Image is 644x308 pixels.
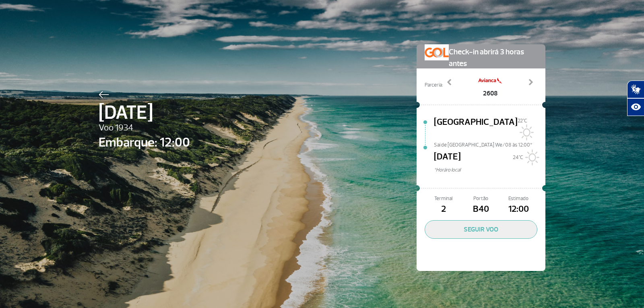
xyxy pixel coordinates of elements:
span: *Horáro local [434,166,545,174]
span: Voo 1934 [99,121,190,135]
span: 12:00 [500,203,537,216]
span: 2608 [478,89,502,98]
span: Terminal [425,195,462,203]
span: [DATE] [99,98,190,127]
span: Embarque: 12:00 [99,133,190,152]
img: Sol [523,149,539,165]
img: Sol [518,124,534,141]
span: 24°C [513,154,523,161]
span: 2 [425,203,462,216]
div: Plugin de acessibilidade da Hand Talk. [627,81,644,116]
span: Estimado [500,195,537,203]
span: B40 [462,203,500,216]
span: 22°C [518,118,527,124]
button: SEGUIR VOO [425,220,537,239]
span: Parceria: [425,81,443,89]
span: [DATE] [434,150,461,166]
span: Portão [462,195,500,203]
button: Abrir recursos assistivos. [627,98,644,116]
span: [GEOGRAPHIC_DATA] [434,116,518,141]
span: Check-in abrirá 3 horas antes [449,44,537,70]
span: Sai de [GEOGRAPHIC_DATA] We/08 às 12:00* [434,141,545,147]
button: Abrir tradutor de língua de sinais. [627,81,644,98]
